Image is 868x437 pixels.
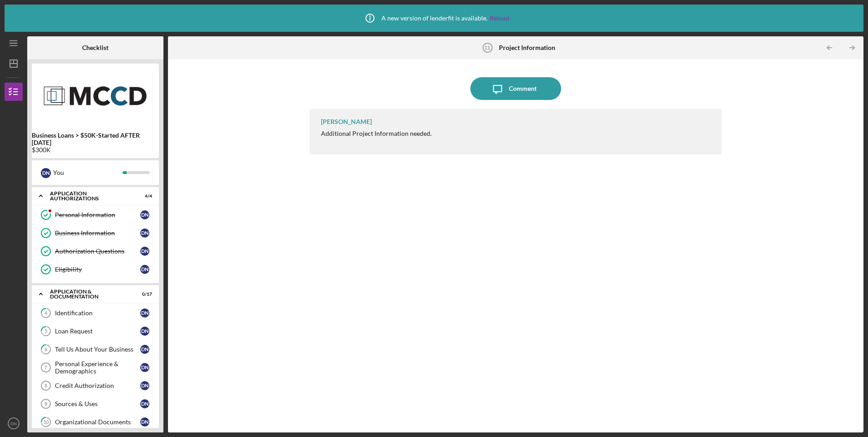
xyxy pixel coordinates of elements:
div: A new version of lenderfit is available. [359,7,509,30]
div: Sources & Uses [55,400,140,407]
div: Personal Experience & Demographics [55,360,140,375]
div: Application & Documentation [50,289,129,299]
a: 7Personal Experience & DemographicsDN [36,358,154,377]
a: 10Organizational DocumentsDN [36,413,154,431]
div: Credit Authorization [55,382,140,389]
div: Tell Us About Your Business [55,346,140,353]
text: DN [10,421,17,426]
a: 9Sources & UsesDN [36,395,154,413]
a: Authorization QuestionsDN [36,242,154,260]
div: D N [140,363,149,372]
tspan: 9 [44,401,47,407]
a: 4IdentificationDN [36,304,154,322]
tspan: 7 [44,365,47,370]
b: Business Loans > $50K-Started AFTER [DATE] [32,132,159,146]
tspan: 8 [44,383,47,388]
div: You [53,165,123,180]
div: Identification [55,309,140,317]
div: Loan Request [55,328,140,335]
div: D N [140,417,149,427]
tspan: 5 [44,328,47,334]
div: $300K [32,146,159,154]
tspan: 4 [44,310,48,316]
a: Personal InformationDN [36,206,154,224]
div: 0 / 17 [136,292,152,297]
a: Reload [490,15,509,22]
div: Comment [509,77,537,100]
b: Project Information [499,44,555,51]
div: Personal Information [55,211,140,218]
div: D N [140,308,149,318]
tspan: 6 [44,347,48,353]
div: D N [140,327,149,336]
div: [PERSON_NAME] [321,118,372,125]
div: Business Information [55,229,140,237]
a: Business InformationDN [36,224,154,242]
tspan: 10 [43,419,49,425]
b: Checklist [82,44,108,51]
tspan: 11 [484,45,490,50]
img: Product logo [32,68,159,123]
div: D N [140,265,149,274]
div: D N [140,345,149,354]
div: D N [140,228,149,238]
div: D N [140,247,149,256]
div: Application Authorizations [50,191,129,201]
a: 6Tell Us About Your BusinessDN [36,340,154,358]
button: DN [5,414,23,432]
div: Organizational Documents [55,418,140,426]
div: D N [140,210,149,219]
div: Eligibility [55,266,140,273]
a: 8Credit AuthorizationDN [36,377,154,395]
div: Authorization Questions [55,248,140,255]
div: D N [41,168,51,178]
a: 5Loan RequestDN [36,322,154,340]
div: D N [140,399,149,408]
div: 4 / 4 [136,194,152,199]
div: Additional Project Information needed. [321,130,432,137]
button: Comment [470,77,561,100]
div: D N [140,381,149,390]
a: EligibilityDN [36,260,154,278]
